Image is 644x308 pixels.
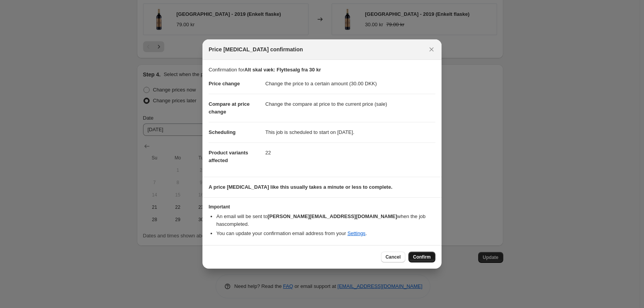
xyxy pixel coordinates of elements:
[413,254,431,260] span: Confirm
[209,129,236,135] span: Scheduling
[408,252,435,262] button: Confirm
[209,101,250,115] span: Compare at price change
[381,252,405,262] button: Cancel
[347,230,366,236] a: Settings
[386,254,401,260] span: Cancel
[209,46,303,53] span: Price [MEDICAL_DATA] confirmation
[265,142,435,163] dd: 22
[216,213,435,228] li: An email will be sent to when the job has completed .
[426,44,437,55] button: Close
[265,122,435,142] dd: This job is scheduled to start on [DATE].
[268,213,397,219] b: [PERSON_NAME][EMAIL_ADDRESS][DOMAIN_NAME]
[209,184,393,190] b: A price [MEDICAL_DATA] like this usually takes a minute or less to complete.
[265,94,435,114] dd: Change the compare at price to the current price (sale)
[209,204,435,210] h3: Important
[216,230,435,237] li: You can update your confirmation email address from your .
[209,81,240,86] span: Price change
[209,150,248,163] span: Product variants affected
[209,66,435,74] p: Confirmation for
[244,67,321,73] b: Alt skal væk: Flyttesalg fra 30 kr
[265,74,435,94] dd: Change the price to a certain amount (30.00 DKK)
